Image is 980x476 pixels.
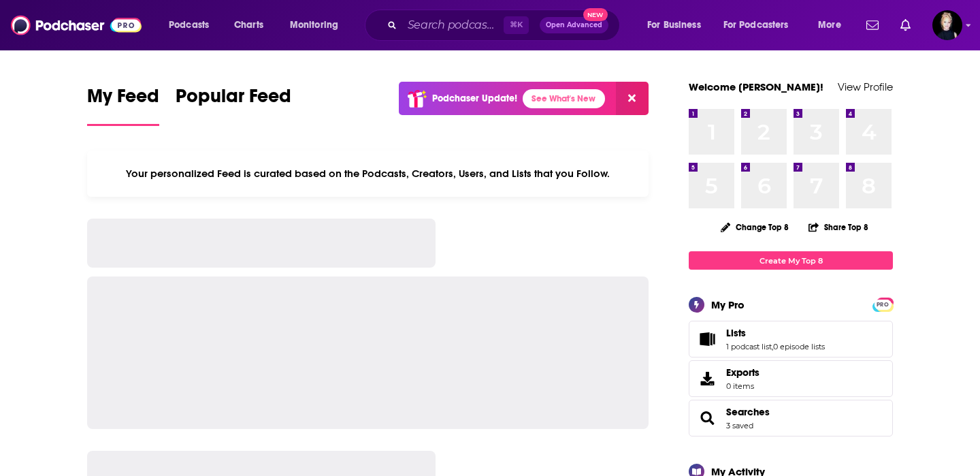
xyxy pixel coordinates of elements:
[932,10,962,40] span: Logged in as Passell
[290,16,338,35] span: Monitoring
[726,327,825,339] a: Lists
[689,251,893,270] a: Create My Top 8
[546,22,602,29] span: Open Advanced
[772,342,773,351] span: ,
[711,298,745,311] div: My Pro
[523,89,605,108] a: See What's New
[583,8,608,21] span: New
[176,84,291,126] a: Popular Feed
[808,214,869,240] button: Share Top 8
[176,84,291,116] span: Popular Feed
[402,14,504,36] input: Search podcasts, credits, & more...
[715,14,808,36] button: open menu
[726,327,746,339] span: Lists
[726,421,753,430] a: 3 saved
[647,16,701,35] span: For Business
[693,330,721,349] a: Lists
[895,14,916,37] a: Show notifications dropdown
[693,409,721,428] a: Searches
[726,366,759,379] span: Exports
[87,84,159,126] a: My Feed
[808,14,858,36] button: open menu
[540,17,608,33] button: Open AdvancedNew
[432,93,517,104] p: Podchaser Update!
[726,406,770,418] a: Searches
[723,16,789,35] span: For Podcasters
[773,342,825,351] a: 0 episode lists
[159,14,227,36] button: open menu
[504,16,529,34] span: ⌘ K
[234,16,263,35] span: Charts
[861,14,884,37] a: Show notifications dropdown
[87,150,649,197] div: Your personalized Feed is curated based on the Podcasts, Creators, Users, and Lists that you Follow.
[689,360,893,397] a: Exports
[689,400,893,437] span: Searches
[875,300,891,310] span: PRO
[11,12,142,38] img: Podchaser - Follow, Share and Rate Podcasts
[280,14,356,36] button: open menu
[932,10,962,40] button: Show profile menu
[838,80,893,93] a: View Profile
[378,10,633,41] div: Search podcasts, credits, & more...
[875,299,891,309] a: PRO
[726,381,759,391] span: 0 items
[638,14,718,36] button: open menu
[689,80,823,93] a: Welcome [PERSON_NAME]!
[225,14,272,36] a: Charts
[689,321,893,358] span: Lists
[87,84,159,116] span: My Feed
[726,342,772,351] a: 1 podcast list
[693,369,721,388] span: Exports
[169,16,209,35] span: Podcasts
[818,16,841,35] span: More
[932,10,962,40] img: User Profile
[713,219,797,236] button: Change Top 8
